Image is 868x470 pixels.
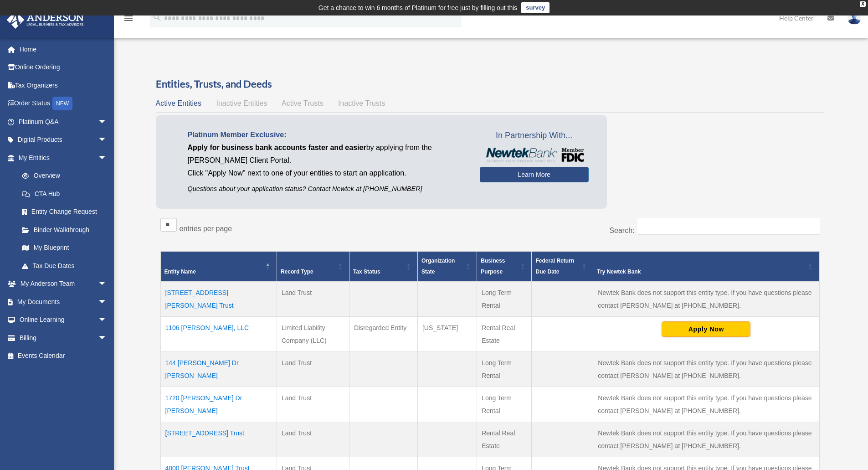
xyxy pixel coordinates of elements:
[13,257,116,275] a: Tax Due Dates
[123,13,134,24] i: menu
[477,352,532,387] td: Long Term Rental
[593,422,819,457] td: Newtek Bank does not support this entity type. If you have questions please contact [PERSON_NAME]...
[338,99,385,107] span: Inactive Trusts
[6,149,116,167] a: My Entitiesarrow_drop_down
[593,252,819,282] th: Try Newtek Bank : Activate to sort
[353,269,380,275] span: Tax Status
[98,329,116,347] span: arrow_drop_down
[521,2,550,13] a: survey
[180,225,232,232] label: entries per page
[6,311,121,329] a: Online Learningarrow_drop_down
[6,275,121,293] a: My Anderson Teamarrow_drop_down
[421,258,455,275] span: Organization State
[6,76,121,94] a: Tax Organizers
[188,144,366,151] span: Apply for business bank accounts faster and easier
[277,281,349,317] td: Land Trust
[98,275,116,294] span: arrow_drop_down
[160,422,277,457] td: [STREET_ADDRESS] Trust
[160,352,277,387] td: 144 [PERSON_NAME] Dr [PERSON_NAME]
[6,293,121,311] a: My Documentsarrow_drop_down
[188,183,466,195] p: Questions about your application status? Contact Newtek at [PHONE_NUMBER]
[6,131,121,149] a: Digital Productsarrow_drop_down
[477,387,532,422] td: Long Term Rental
[188,129,466,141] p: Platinum Member Exclusive:
[597,266,805,277] div: Try Newtek Bank
[160,281,277,317] td: [STREET_ADDRESS][PERSON_NAME] Trust
[160,317,277,352] td: 1106 [PERSON_NAME], LLC
[98,293,116,311] span: arrow_drop_down
[160,252,277,282] th: Entity Name: Activate to invert sorting
[13,185,116,203] a: CTA Hub
[277,317,349,352] td: Limited Liability Company (LLC)
[860,1,866,7] div: close
[480,129,589,143] span: In Partnership With...
[277,422,349,457] td: Land Trust
[477,281,532,317] td: Long Term Rental
[417,252,477,282] th: Organization State: Activate to sort
[277,387,349,422] td: Land Trust
[6,347,121,365] a: Events Calendar
[13,167,112,185] a: Overview
[481,258,505,275] span: Business Purpose
[609,227,634,234] label: Search:
[13,221,116,239] a: Binder Walkthrough
[484,148,584,162] img: NewtekBankLogoSM.png
[349,317,417,352] td: Disregarded Entity
[4,11,87,29] img: Anderson Advisors Platinum Portal
[277,352,349,387] td: Land Trust
[164,269,196,275] span: Entity Name
[13,239,116,257] a: My Blueprint
[847,11,861,25] img: User Pic
[152,12,162,22] i: search
[98,131,116,150] span: arrow_drop_down
[593,281,819,317] td: Newtek Bank does not support this entity type. If you have questions please contact [PERSON_NAME]...
[477,422,532,457] td: Rental Real Estate
[282,99,324,107] span: Active Trusts
[417,317,477,352] td: [US_STATE]
[593,352,819,387] td: Newtek Bank does not support this entity type. If you have questions please contact [PERSON_NAME]...
[6,113,121,131] a: Platinum Q&Aarrow_drop_down
[6,58,121,77] a: Online Ordering
[277,252,349,282] th: Record Type: Activate to sort
[216,99,267,107] span: Inactive Entities
[480,167,589,182] a: Learn More
[477,252,532,282] th: Business Purpose: Activate to sort
[281,269,313,275] span: Record Type
[123,16,134,24] a: menu
[349,252,417,282] th: Tax Status: Activate to sort
[535,258,574,275] span: Federal Return Due Date
[156,99,201,107] span: Active Entities
[52,97,72,110] div: NEW
[477,317,532,352] td: Rental Real Estate
[188,141,466,167] p: by applying from the [PERSON_NAME] Client Portal.
[160,387,277,422] td: 1720 [PERSON_NAME] Dr [PERSON_NAME]
[188,167,466,180] p: Click "Apply Now" next to one of your entities to start an application.
[156,77,824,91] h3: Entities, Trusts, and Deeds
[13,203,116,221] a: Entity Change Request
[98,311,116,330] span: arrow_drop_down
[662,321,750,337] button: Apply Now
[532,252,593,282] th: Federal Return Due Date: Activate to sort
[6,40,121,58] a: Home
[593,387,819,422] td: Newtek Bank does not support this entity type. If you have questions please contact [PERSON_NAME]...
[6,329,121,347] a: Billingarrow_drop_down
[318,2,518,13] div: Get a chance to win 6 months of Platinum for free just by filling out this
[6,94,121,113] a: Order StatusNEW
[98,113,116,131] span: arrow_drop_down
[98,149,116,167] span: arrow_drop_down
